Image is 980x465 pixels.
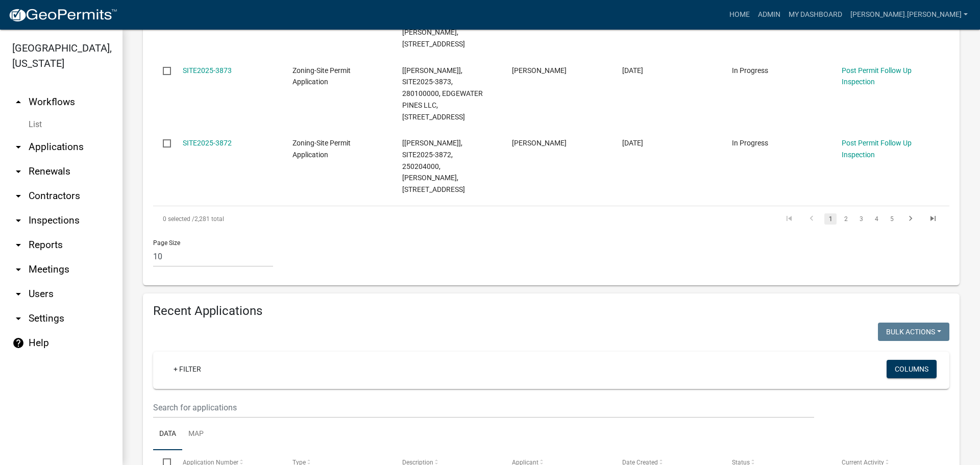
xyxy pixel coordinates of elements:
a: My Dashboard [785,5,846,25]
a: 1 [824,213,837,225]
li: page 1 [823,210,838,228]
a: Home [725,5,754,25]
a: Data [153,418,182,451]
i: arrow_drop_down [12,190,24,202]
span: [Wayne Leitheiser], SITE2025-3872, 250204000, DARREN ANDERSEN, 40651 S ELBOW LAKE RD [402,139,465,193]
a: Admin [754,5,785,25]
a: + Filter [165,360,209,378]
span: Zoning-Site Permit Application [292,66,351,86]
h4: Recent Applications [153,304,949,319]
a: [PERSON_NAME].[PERSON_NAME] [846,5,972,25]
span: Jennifer Thompson [512,66,567,75]
a: Post Permit Follow Up Inspection [842,66,912,86]
i: arrow_drop_down [12,263,24,276]
i: arrow_drop_down [12,165,24,178]
input: Search for applications [153,397,814,418]
a: SITE2025-3873 [183,66,232,75]
li: page 4 [869,210,884,228]
i: arrow_drop_down [12,312,24,325]
span: 0 selected / [163,215,194,223]
span: [Wayne Leitheiser], SITE2025-3873, 280100000, EDGEWATER PINES LLC, 25570 E ISLAND LAKE RD [402,66,483,121]
button: Bulk Actions [878,323,949,341]
a: go to previous page [802,213,821,225]
a: Map [182,418,210,451]
a: Post Permit Follow Up Inspection [842,139,912,159]
li: page 2 [838,210,853,228]
i: arrow_drop_down [12,141,24,153]
span: In Progress [732,139,768,147]
a: SITE2025-3872 [183,139,232,147]
i: help [12,337,24,349]
a: go to next page [901,213,920,225]
a: 2 [840,213,852,225]
a: 3 [855,213,867,225]
li: page 5 [884,210,899,228]
i: arrow_drop_down [12,214,24,227]
i: arrow_drop_down [12,288,24,300]
li: page 3 [853,210,869,228]
span: Darren Andersen [512,139,567,147]
span: In Progress [732,66,768,75]
a: go to first page [779,213,799,225]
div: 2,281 total [153,206,468,232]
a: go to last page [923,213,943,225]
i: arrow_drop_up [12,96,24,108]
span: 09/15/2025 [622,139,643,147]
i: arrow_drop_down [12,239,24,251]
a: 4 [870,213,883,225]
button: Columns [887,360,937,378]
span: 09/15/2025 [622,66,643,75]
a: 5 [886,213,898,225]
span: Zoning-Site Permit Application [292,139,351,159]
